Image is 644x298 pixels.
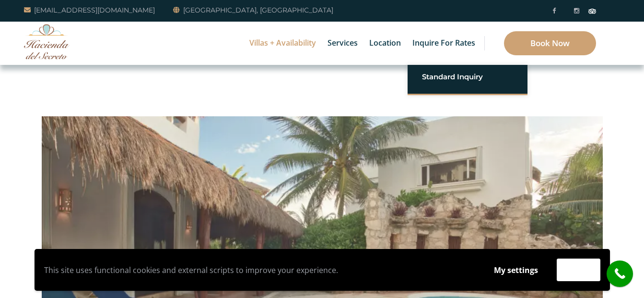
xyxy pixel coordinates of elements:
a: Standard Inquiry [422,68,513,86]
a: [GEOGRAPHIC_DATA], [GEOGRAPHIC_DATA] [173,4,333,16]
a: [EMAIL_ADDRESS][DOMAIN_NAME] [24,4,155,16]
i: call [609,263,631,285]
a: Location [364,22,406,65]
a: Event Inquiry [422,93,513,110]
button: My settings [485,259,547,281]
button: Accept [557,259,600,281]
a: Book Now [504,31,596,55]
a: Inquire for Rates [408,22,480,65]
a: Villas + Availability [245,22,321,65]
a: call [607,261,633,287]
p: This site uses functional cookies and external scripts to improve your experience. [44,263,475,277]
img: Tripadvisor_logomark.svg [588,9,596,13]
a: Services [323,22,363,65]
img: Awesome Logo [24,24,70,59]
